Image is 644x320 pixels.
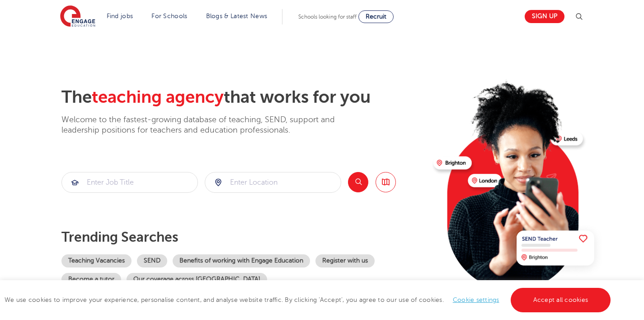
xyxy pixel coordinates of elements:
[205,172,341,192] input: Submit
[5,296,613,303] span: We use cookies to improve your experience, personalise content, and analyse website traffic. By c...
[61,172,198,193] div: Submit
[151,13,187,19] a: For Schools
[61,229,426,245] p: Trending searches
[137,254,167,267] a: SEND
[92,87,224,107] span: teaching agency
[348,172,368,192] button: Search
[358,10,394,23] a: Recruit
[205,172,341,193] div: Submit
[453,296,499,303] a: Cookie settings
[511,288,611,312] a: Accept all cookies
[298,14,357,20] span: Schools looking for staff
[315,254,375,267] a: Register with us
[206,13,268,19] a: Blogs & Latest News
[61,87,426,108] h2: The that works for you
[127,273,267,286] a: Our coverage across [GEOGRAPHIC_DATA]
[366,13,386,20] span: Recruit
[61,115,360,136] p: Welcome to the fastest-growing database of teaching, SEND, support and leadership positions for t...
[60,5,95,28] img: Engage Education
[173,254,310,267] a: Benefits of working with Engage Education
[107,13,133,19] a: Find jobs
[62,172,197,192] input: Submit
[61,273,121,286] a: Become a tutor
[61,254,132,267] a: Teaching Vacancies
[525,10,564,23] a: Sign up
